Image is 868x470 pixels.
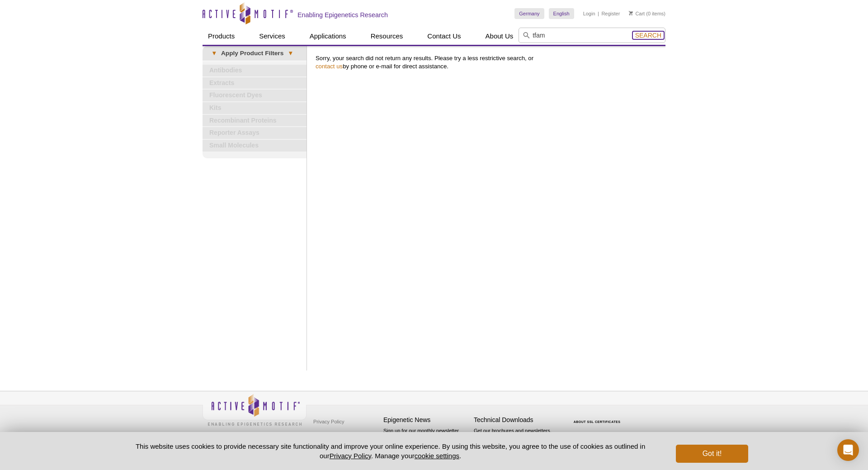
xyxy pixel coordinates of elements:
[601,10,620,17] a: Register
[549,8,574,19] a: English
[203,65,307,76] a: Antibodies
[316,63,343,70] a: contact us
[203,102,307,114] a: Kits
[297,11,388,19] h2: Enabling Epigenetics Research
[283,49,297,57] span: ▾
[311,428,359,442] a: Terms & Conditions
[316,54,661,71] p: Sorry, your search did not return any results. Please try a less restrictive search, or by phone ...
[676,445,748,463] button: Got it!
[480,28,519,45] a: About Us
[330,452,371,460] a: Privacy Policy
[203,28,240,45] a: Products
[837,439,859,461] div: Open Intercom Messenger
[629,8,665,19] li: (0 items)
[474,427,560,450] p: Get our brochures and newsletters, or request them by mail.
[629,10,645,17] a: Cart
[365,28,409,45] a: Resources
[629,11,633,15] img: Your Cart
[383,427,469,458] p: Sign up for our monthly newsletter highlighting recent publications in the field of epigenetics.
[311,415,346,428] a: Privacy Policy
[203,90,307,101] a: Fluorescent Dyes
[203,115,307,127] a: Recombinant Proteins
[203,391,307,428] img: Active Motif,
[564,407,632,427] table: Click to Verify - This site chose Symantec SSL for secure e-commerce and confidential communicati...
[254,28,291,45] a: Services
[207,49,221,57] span: ▾
[203,140,307,152] a: Small Molecules
[574,420,621,423] a: ABOUT SSL CERTIFICATES
[514,8,544,19] a: Germany
[120,442,661,461] p: This website uses cookies to provide necessary site functionality and improve your online experie...
[474,416,560,424] h4: Technical Downloads
[519,28,665,43] input: Keyword, Cat. No.
[203,46,307,61] a: ▾Apply Product Filters▾
[383,416,469,424] h4: Epigenetic News
[583,10,595,17] a: Login
[203,127,307,139] a: Reporter Assays
[415,452,459,460] button: cookie settings
[635,32,661,39] span: Search
[304,28,352,45] a: Applications
[422,28,466,45] a: Contact Us
[632,31,664,39] button: Search
[203,77,307,89] a: Extracts
[598,8,599,19] li: |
